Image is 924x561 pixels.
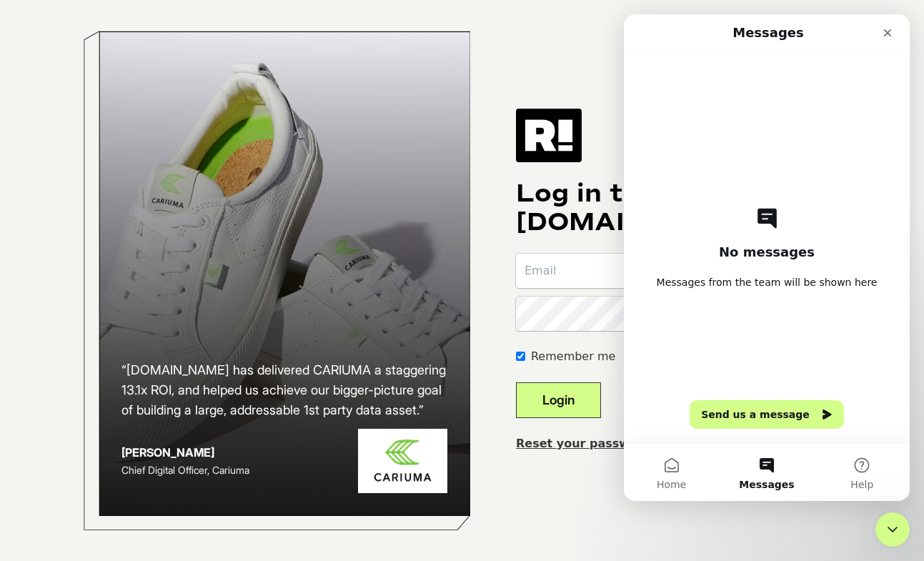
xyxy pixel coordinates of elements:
[516,109,582,162] img: Retention.com
[624,14,910,501] iframe: Intercom live chat
[516,179,841,237] h1: Log in to [DOMAIN_NAME]
[516,437,658,450] a: Reset your password?
[531,348,615,365] label: Remember me
[121,445,214,460] strong: [PERSON_NAME]
[121,464,249,476] span: Chief Digital Officer, Cariuma
[875,512,910,547] iframe: Intercom live chat
[121,360,447,420] h2: “[DOMAIN_NAME] has delivered CARIUMA a staggering 13.1x ROI, and helped us achieve our bigger-pic...
[516,382,601,418] button: Login
[516,254,841,288] input: Email
[358,429,447,494] img: Cariuma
